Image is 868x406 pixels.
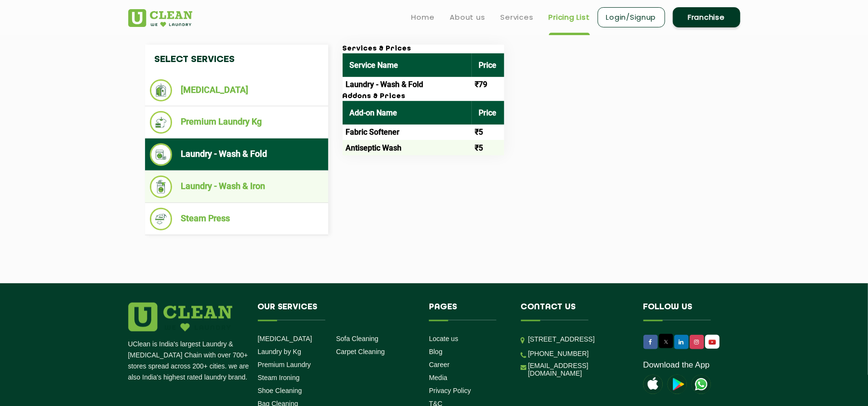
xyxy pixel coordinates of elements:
[472,140,504,155] td: ₹5
[643,360,710,370] a: Download the App
[673,7,740,27] a: Franchise
[472,53,504,77] th: Price
[429,387,471,394] a: Privacy Policy
[706,337,719,347] img: UClean Laundry and Dry Cleaning
[150,176,173,198] img: Laundry - Wash & Iron
[598,7,665,27] a: Login/Signup
[150,79,173,101] img: Dry Cleaning
[150,176,323,198] li: Laundry - Wash & Iron
[258,361,311,368] a: Premium Laundry
[501,12,534,23] a: Services
[258,303,415,321] h4: Our Services
[343,92,504,101] h3: Addons & Prices
[643,303,728,321] h4: Follow us
[258,387,302,394] a: Shoe Cleaning
[258,348,301,355] a: Laundry by Kg
[150,208,173,230] img: Steam Press
[128,339,251,383] p: UClean is India's largest Laundry & [MEDICAL_DATA] Chain with over 700+ stores spread across 200+...
[128,9,192,27] img: UClean Laundry and Dry Cleaning
[472,125,504,140] td: ₹5
[336,348,385,355] a: Carpet Cleaning
[412,12,435,23] a: Home
[429,361,450,368] a: Career
[336,335,378,343] a: Sofa Cleaning
[472,77,504,92] td: ₹79
[343,101,472,125] th: Add-on Name
[343,140,472,155] td: Antiseptic Wash
[150,143,323,166] li: Laundry - Wash & Fold
[668,375,687,394] img: playstoreicon.png
[145,45,328,75] h4: Select Services
[343,77,472,92] td: Laundry - Wash & Fold
[528,350,589,357] a: [PHONE_NUMBER]
[128,303,232,331] img: logo.png
[643,375,663,394] img: apple-icon.png
[429,348,442,355] a: Blog
[528,334,629,345] p: [STREET_ADDRESS]
[549,12,590,23] a: Pricing List
[150,111,323,134] li: Premium Laundry Kg
[472,101,504,125] th: Price
[528,362,629,377] a: [EMAIL_ADDRESS][DOMAIN_NAME]
[343,45,504,53] h3: Services & Prices
[692,375,711,394] img: UClean Laundry and Dry Cleaning
[258,374,300,381] a: Steam Ironing
[429,303,507,321] h4: Pages
[343,53,472,77] th: Service Name
[150,143,173,166] img: Laundry - Wash & Fold
[150,111,173,134] img: Premium Laundry Kg
[150,79,323,101] li: [MEDICAL_DATA]
[521,303,629,321] h4: Contact us
[150,208,323,230] li: Steam Press
[450,12,485,23] a: About us
[343,125,472,140] td: Fabric Softener
[429,374,447,381] a: Media
[429,335,458,343] a: Locate us
[258,335,312,343] a: [MEDICAL_DATA]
